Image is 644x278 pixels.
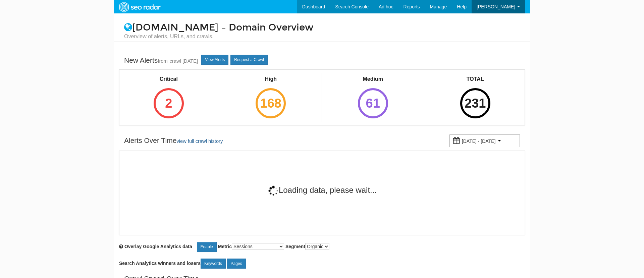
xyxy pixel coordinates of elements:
[352,75,394,83] div: Medium
[154,88,184,118] div: 2
[230,55,268,65] a: Request a Crawl
[119,22,525,40] h1: [DOMAIN_NAME] – Domain Overview
[256,88,286,118] div: 168
[124,55,198,66] div: New Alerts
[201,259,226,269] a: Keywords
[285,243,329,250] label: Segment
[148,75,190,83] div: Critical
[268,185,377,194] span: Loading data, please wait...
[457,4,467,9] span: Help
[250,75,292,83] div: High
[477,4,515,9] span: [PERSON_NAME]
[201,55,228,65] a: View Alerts
[335,4,369,9] span: Search Console
[124,135,223,146] div: Alerts Over Time
[379,4,393,9] span: Ad hoc
[218,243,284,250] label: Metric
[430,4,447,9] span: Manage
[158,58,167,64] small: from
[119,259,246,269] label: Search Analytics winners and losers
[462,138,496,144] small: [DATE] - [DATE]
[232,243,284,250] select: Metric
[124,244,192,249] span: Overlay chart with Google Analytics data
[124,33,520,40] small: Overview of alerts, URLs, and crawls.
[358,88,388,118] div: 61
[460,88,490,118] div: 231
[404,4,420,9] span: Reports
[305,243,329,250] select: Segment
[227,259,246,269] a: Pages
[116,1,163,13] img: SEORadar
[176,138,223,144] a: view full crawl history
[197,242,217,252] a: Enable
[268,185,279,196] img: 11-4dc14fe5df68d2ae899e237faf9264d6df02605dd655368cb856cd6ce75c7573.gif
[454,75,496,83] div: TOTAL
[170,58,198,64] a: crawl [DATE]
